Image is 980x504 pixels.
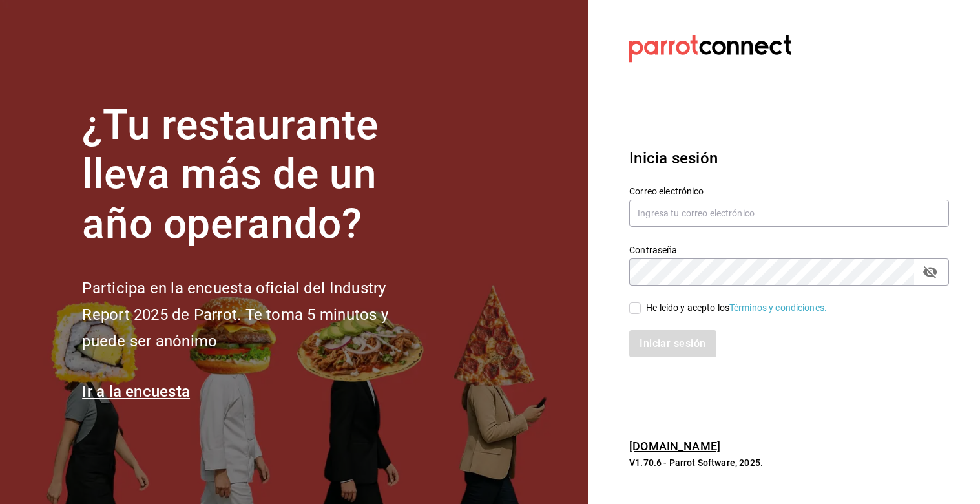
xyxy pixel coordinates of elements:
h2: Participa en la encuesta oficial del Industry Report 2025 de Parrot. Te toma 5 minutos y puede se... [82,275,431,354]
label: Correo electrónico [629,186,949,195]
a: Términos y condiciones. [729,302,827,313]
h3: Inicia sesión [629,147,949,170]
input: Ingresa tu correo electrónico [629,200,949,227]
h1: ¿Tu restaurante lleva más de un año operando? [82,101,431,249]
div: He leído y acepto los [646,301,827,315]
label: Contraseña [629,245,949,254]
a: Ir a la encuesta [82,383,190,401]
p: V1.70.6 - Parrot Software, 2025. [629,456,949,469]
button: passwordField [919,261,941,283]
a: [DOMAIN_NAME] [629,439,720,453]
